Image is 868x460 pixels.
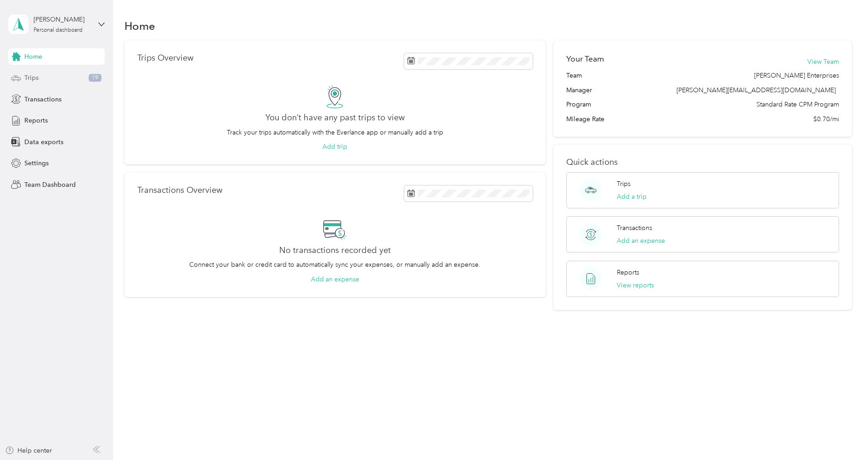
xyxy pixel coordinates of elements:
button: Add trip [322,142,347,151]
button: Add a trip [617,192,647,202]
span: 19 [89,74,101,82]
h2: Your Team [566,53,604,65]
p: Reports [617,268,639,277]
button: Help center [5,446,52,455]
button: Add an expense [311,275,359,284]
span: Transactions [24,95,62,104]
p: Trips Overview [137,53,193,63]
h2: No transactions recorded yet [279,246,391,255]
button: View reports [617,280,654,290]
div: Personal dashboard [34,28,83,33]
button: Add an expense [617,236,665,246]
div: [PERSON_NAME] [34,15,91,24]
span: Trips [24,73,39,83]
span: Reports [24,116,48,125]
span: $0.70/mi [813,114,839,124]
p: Transactions [617,223,652,233]
span: Home [24,52,42,62]
iframe: Everlance-gr Chat Button Frame [817,409,868,460]
span: Manager [566,85,592,95]
span: Team Dashboard [24,180,76,190]
p: Track your trips automatically with the Everlance app or manually add a trip [227,128,443,137]
span: [PERSON_NAME][EMAIL_ADDRESS][DOMAIN_NAME] [676,86,836,94]
span: Mileage Rate [566,114,604,124]
h2: You don’t have any past trips to view [265,113,405,123]
span: [PERSON_NAME] Enterprises [754,71,839,80]
p: Transactions Overview [137,185,222,195]
p: Connect your bank or credit card to automatically sync your expenses, or manually add an expense. [189,260,480,269]
p: Trips [617,179,631,189]
span: Settings [24,158,49,168]
span: Program [566,100,591,109]
span: Team [566,71,582,80]
button: View Team [807,57,839,67]
p: Quick actions [566,157,839,167]
span: Standard Rate CPM Program [756,100,839,109]
span: Data exports [24,137,63,147]
h1: Home [124,21,155,31]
